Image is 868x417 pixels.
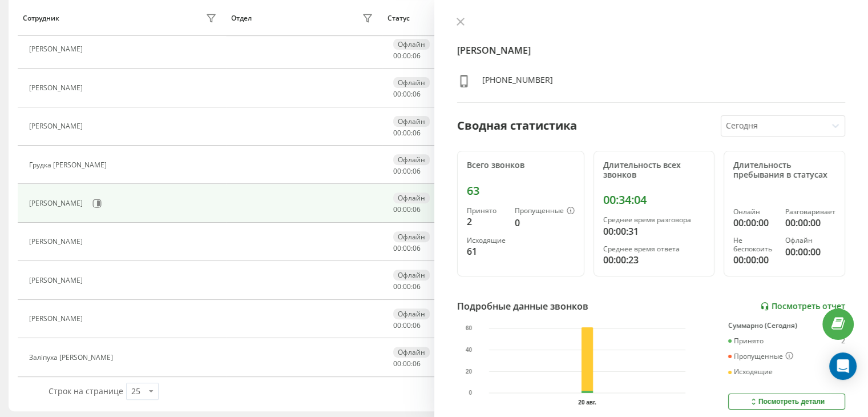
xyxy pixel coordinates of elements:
[603,193,705,207] div: 00:34:04
[760,302,845,311] a: Посмотреть отчет
[728,368,773,376] div: Исходящие
[413,359,421,368] span: 06
[393,205,401,214] span: 00
[393,129,421,137] div: : :
[23,14,59,22] div: Сотрудник
[785,208,835,216] div: Разговаривает
[393,231,430,242] div: Офлайн
[728,337,764,345] div: Принято
[403,359,411,368] span: 00
[403,320,411,330] span: 00
[29,276,86,284] div: [PERSON_NAME]
[482,74,553,91] div: [PHONE_NUMBER]
[413,89,421,99] span: 06
[603,224,705,238] div: 00:00:31
[515,207,575,216] div: Пропущенные
[466,368,473,375] text: 20
[393,90,421,98] div: : :
[29,45,86,53] div: [PERSON_NAME]
[467,236,506,244] div: Исходящие
[393,206,421,214] div: : :
[393,77,430,88] div: Офлайн
[413,51,421,61] span: 06
[393,154,430,165] div: Офлайн
[785,245,835,259] div: 00:00:00
[467,215,506,228] div: 2
[603,161,705,180] div: Длительность всех звонков
[413,128,421,138] span: 06
[387,14,410,22] div: Статус
[467,207,506,215] div: Принято
[841,337,845,345] div: 2
[515,216,575,230] div: 0
[413,243,421,253] span: 06
[393,270,430,280] div: Офлайн
[403,243,411,253] span: 00
[29,354,116,362] div: Заліпуха [PERSON_NAME]
[457,43,846,57] h4: [PERSON_NAME]
[728,394,845,410] button: Посмотреть детали
[393,308,430,319] div: Офлайн
[393,51,401,61] span: 00
[603,216,705,224] div: Среднее время разговора
[49,386,123,396] span: Строк на странице
[413,320,421,330] span: 06
[393,39,430,50] div: Офлайн
[785,236,835,244] div: Офлайн
[131,386,140,397] div: 25
[841,352,845,361] div: 0
[603,245,705,253] div: Среднее время ответа
[29,238,86,246] div: [PERSON_NAME]
[393,116,430,127] div: Офлайн
[29,122,86,130] div: [PERSON_NAME]
[393,89,401,99] span: 00
[403,282,411,291] span: 00
[749,397,825,406] div: Посмотреть детали
[29,315,86,323] div: [PERSON_NAME]
[231,14,252,22] div: Отдел
[29,84,86,92] div: [PERSON_NAME]
[467,161,575,170] div: Всего звонков
[403,89,411,99] span: 00
[457,299,588,313] div: Подробные данные звонков
[393,283,421,291] div: : :
[393,52,421,60] div: : :
[413,205,421,214] span: 06
[733,216,776,230] div: 00:00:00
[467,244,506,258] div: 61
[29,199,86,207] div: [PERSON_NAME]
[728,322,845,330] div: Суммарно (Сегодня)
[733,253,776,267] div: 00:00:00
[403,51,411,61] span: 00
[413,282,421,291] span: 06
[393,347,430,358] div: Офлайн
[393,360,421,368] div: : :
[393,359,401,368] span: 00
[393,322,421,330] div: : :
[393,244,421,252] div: : :
[733,161,835,180] div: Длительность пребывания в статусах
[466,325,473,331] text: 60
[29,161,110,169] div: Грудка [PERSON_NAME]
[393,167,421,175] div: : :
[829,352,857,380] div: Open Intercom Messenger
[403,128,411,138] span: 00
[413,166,421,176] span: 06
[733,208,776,216] div: Онлайн
[393,193,430,203] div: Офлайн
[393,243,401,253] span: 00
[457,117,577,134] div: Сводная статистика
[393,128,401,138] span: 00
[393,166,401,176] span: 00
[603,253,705,267] div: 00:00:23
[578,399,596,406] text: 20 авг.
[403,166,411,176] span: 00
[733,236,776,253] div: Не беспокоить
[785,216,835,230] div: 00:00:00
[393,320,401,330] span: 00
[728,352,793,361] div: Пропущенные
[469,390,472,396] text: 0
[467,184,575,198] div: 63
[403,205,411,214] span: 00
[393,282,401,291] span: 00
